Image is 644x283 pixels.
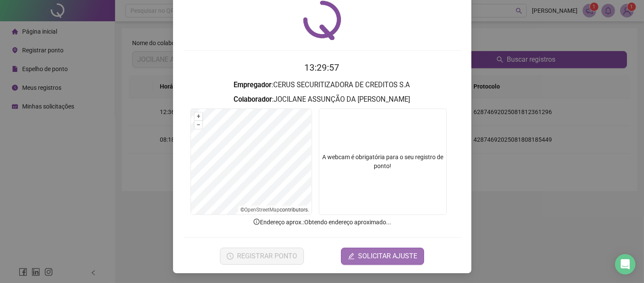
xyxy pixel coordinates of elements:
span: SOLICITAR AJUSTE [358,251,417,261]
button: – [194,121,202,129]
button: editSOLICITAR AJUSTE [341,248,424,265]
div: Open Intercom Messenger [615,254,635,274]
li: © contributors. [240,207,309,213]
time: 13:29:57 [305,63,340,73]
span: edit [348,253,355,260]
a: OpenStreetMap [244,207,280,213]
img: QRPoint [303,0,341,40]
h3: : CERUS SECURITIZADORA DE CREDITOS S.A [183,80,461,91]
h3: : JOCILANE ASSUNÇÃO DA [PERSON_NAME] [183,94,461,105]
button: + [194,112,202,120]
strong: Empregador [234,81,272,89]
strong: Colaborador [234,95,272,103]
div: A webcam é obrigatória para o seu registro de ponto! [319,109,447,215]
button: REGISTRAR PONTO [220,248,304,265]
p: Endereço aprox. : Obtendo endereço aproximado... [183,217,461,227]
span: info-circle [253,218,260,226]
